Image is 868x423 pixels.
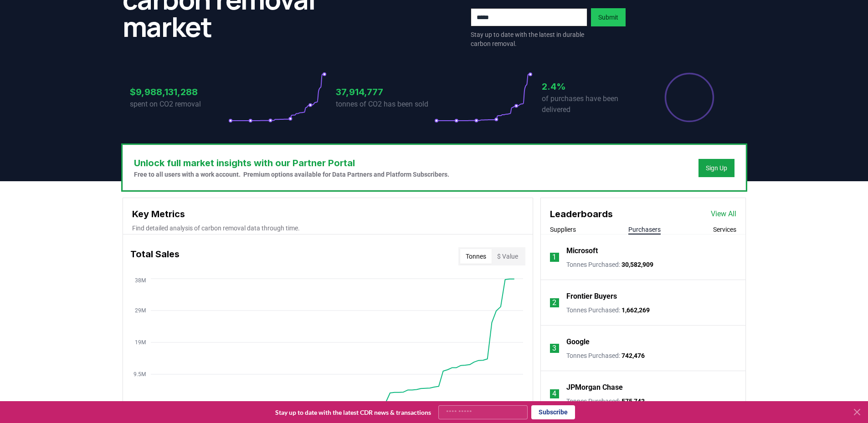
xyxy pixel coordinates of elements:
[552,297,556,308] p: 2
[460,249,492,264] button: Tonnes
[135,307,146,314] tspan: 29M
[552,343,556,354] p: 3
[130,247,180,265] h3: Total Sales
[628,225,661,234] button: Purchasers
[135,277,146,284] tspan: 38M
[566,245,598,256] a: Microsoft
[471,30,587,48] p: Stay up to date with the latest in durable carbon removal.
[550,225,576,234] button: Suppliers
[336,99,434,110] p: tonnes of CO2 has been sold
[566,291,617,302] a: Frontier Buyers
[132,207,524,221] h3: Key Metrics
[566,260,653,269] p: Tonnes Purchased :
[492,249,524,264] button: $ Value
[621,261,653,268] span: 30,582,909
[713,225,736,234] button: Services
[542,93,640,115] p: of purchases have been delivered
[134,371,146,377] tspan: 9.5M
[621,398,645,405] span: 575,743
[566,306,650,315] p: Tonnes Purchased :
[591,8,626,26] button: Submit
[542,80,640,93] h3: 2.4%
[711,209,736,219] a: View All
[135,339,146,346] tspan: 19M
[699,159,734,177] button: Sign Up
[566,351,645,360] p: Tonnes Purchased :
[132,224,524,233] p: Find detailed analysis of carbon removal data through time.
[706,163,727,173] a: Sign Up
[621,306,650,314] span: 1,662,269
[134,156,449,170] h3: Unlock full market insights with our Partner Portal
[552,388,556,399] p: 4
[566,382,623,393] a: JPMorgan Chase
[550,207,613,221] h3: Leaderboards
[664,72,715,123] div: Percentage of sales delivered
[552,252,556,263] p: 1
[134,170,449,179] p: Free to all users with a work account. Premium options available for Data Partners and Platform S...
[336,85,434,99] h3: 37,914,777
[621,352,645,359] span: 742,476
[130,85,228,99] h3: $9,988,131,288
[130,99,228,110] p: spent on CO2 removal
[566,397,645,406] p: Tonnes Purchased :
[566,336,590,347] a: Google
